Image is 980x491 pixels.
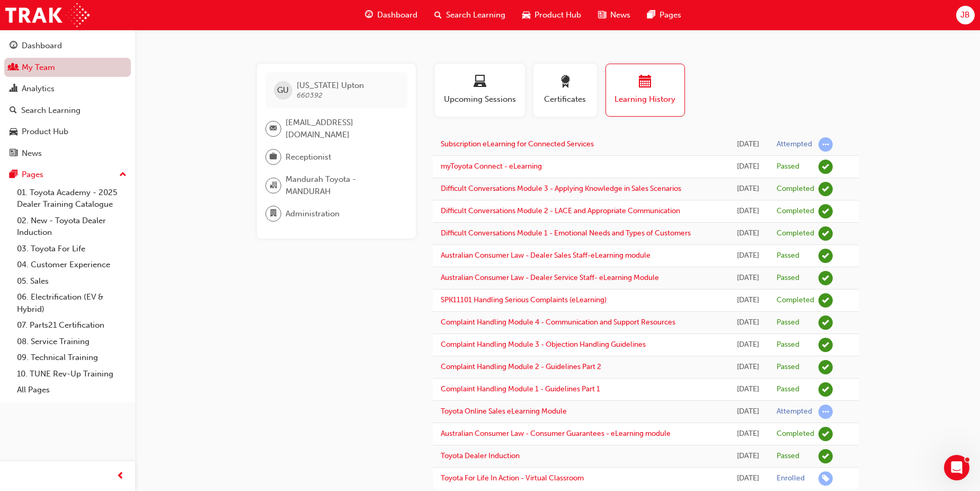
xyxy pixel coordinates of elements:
[533,64,597,117] button: Certificates
[735,450,761,462] div: Wed Aug 27 2025 15:55:59 GMT+0800 (Australian Western Standard Time)
[777,362,799,372] div: Passed
[441,474,584,483] a: Toyota For Life In Action - Virtual Classroom
[441,229,691,238] a: Difficult Conversations Module 1 - Emotional Needs and Types of Customers
[474,75,486,90] span: laptop-icon
[13,289,131,317] a: 06. Electrification (EV & Hybrid)
[735,138,761,151] div: Tue Sep 23 2025 15:31:06 GMT+0800 (Australian Western Standard Time)
[735,406,761,418] div: Thu Aug 28 2025 13:17:02 GMT+0800 (Australian Western Standard Time)
[735,428,761,440] div: Thu Aug 28 2025 11:07:23 GMT+0800 (Australian Western Standard Time)
[541,93,589,106] span: Certificates
[818,226,833,241] span: learningRecordVerb_COMPLETE-icon
[559,75,572,90] span: award-icon
[10,170,17,180] span: pages-icon
[377,9,417,21] span: Dashboard
[956,6,975,24] button: JB
[426,4,514,26] a: search-iconSearch Learning
[4,165,131,185] button: Pages
[777,474,805,484] div: Enrolled
[598,8,606,22] span: news-icon
[13,273,131,290] a: 05. Sales
[735,161,761,173] div: Fri Sep 19 2025 15:28:35 GMT+0800 (Australian Western Standard Time)
[944,455,969,480] iframe: Intercom live chat
[297,81,364,90] span: [US_STATE] Upton
[818,405,833,419] span: learningRecordVerb_ATTEMPT-icon
[735,205,761,217] div: Fri Sep 19 2025 12:34:40 GMT+0800 (Australian Western Standard Time)
[13,382,131,398] a: All Pages
[735,361,761,373] div: Wed Sep 10 2025 15:07:08 GMT+0800 (Australian Western Standard Time)
[441,340,646,349] a: Complaint Handling Module 3 - Objection Handling Guidelines
[13,317,131,334] a: 07. Parts21 Certification
[443,93,517,106] span: Upcoming Sessions
[777,162,799,172] div: Passed
[818,449,833,463] span: learningRecordVerb_PASS-icon
[777,229,814,239] div: Completed
[117,470,124,483] span: prev-icon
[5,3,90,27] img: Trak
[818,427,833,441] span: learningRecordVerb_COMPLETE-icon
[818,182,833,196] span: learningRecordVerb_COMPLETE-icon
[286,208,340,220] span: Administration
[13,241,131,257] a: 03. Toyota For Life
[13,257,131,273] a: 04. Customer Experience
[277,84,289,97] span: GU
[4,58,131,77] a: My Team
[441,407,567,416] a: Toyota Online Sales eLearning Module
[818,338,833,352] span: learningRecordVerb_PASS-icon
[735,272,761,284] div: Thu Sep 11 2025 16:54:18 GMT+0800 (Australian Western Standard Time)
[286,173,399,197] span: Mandurah Toyota - MANDURAH
[441,295,607,304] a: SPK11101 Handling Serious Complaints (eLearning)
[441,206,680,215] a: Difficult Conversations Module 2 - LACE and Appropriate Communication
[534,9,581,21] span: Product Hub
[10,149,17,159] span: news-icon
[522,8,530,22] span: car-icon
[777,206,814,216] div: Completed
[777,273,799,283] div: Passed
[4,144,131,163] a: News
[441,162,542,171] a: myToyota Connect - eLearning
[735,250,761,262] div: Thu Sep 18 2025 12:39:20 GMT+0800 (Australian Western Standard Time)
[514,4,590,26] a: car-iconProduct Hub
[818,471,833,486] span: learningRecordVerb_ENROLL-icon
[605,64,685,117] button: Learning History
[960,9,970,21] span: JB
[441,451,520,460] a: Toyota Dealer Induction
[10,41,17,51] span: guage-icon
[441,273,659,282] a: Australian Consumer Law - Dealer Service Staff- eLearning Module
[270,122,277,136] span: email-icon
[818,204,833,218] span: learningRecordVerb_COMPLETE-icon
[297,91,323,100] span: 660392
[441,318,675,327] a: Complaint Handling Module 4 - Communication and Support Resources
[22,126,68,138] div: Product Hub
[777,384,799,394] div: Passed
[735,294,761,306] div: Thu Sep 11 2025 15:28:20 GMT+0800 (Australian Western Standard Time)
[590,4,639,26] a: news-iconNews
[777,139,812,150] div: Attempted
[13,349,131,366] a: 09. Technical Training
[434,8,442,22] span: search-icon
[818,160,833,174] span: learningRecordVerb_PASS-icon
[660,9,681,21] span: Pages
[441,362,601,371] a: Complaint Handling Module 2 - Guidelines Part 2
[4,36,131,56] a: Dashboard
[441,139,594,148] a: Subscription eLearning for Connected Services
[270,150,277,164] span: briefcase-icon
[4,34,131,165] button: DashboardMy TeamAnalyticsSearch LearningProduct HubNews
[777,251,799,261] div: Passed
[357,4,426,26] a: guage-iconDashboard
[286,151,331,163] span: Receptionist
[777,407,812,417] div: Attempted
[818,315,833,330] span: learningRecordVerb_PASS-icon
[441,429,671,438] a: Australian Consumer Law - Consumer Guarantees - eLearning module
[441,251,651,260] a: Australian Consumer Law - Dealer Sales Staff-eLearning module
[639,75,652,90] span: calendar-icon
[647,8,655,22] span: pages-icon
[22,83,55,95] div: Analytics
[441,184,681,193] a: Difficult Conversations Module 3 - Applying Knowledge in Sales Scenarios
[119,168,127,182] span: up-icon
[818,271,833,285] span: learningRecordVerb_PASS-icon
[818,249,833,263] span: learningRecordVerb_PASS-icon
[10,106,17,116] span: search-icon
[13,334,131,350] a: 08. Service Training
